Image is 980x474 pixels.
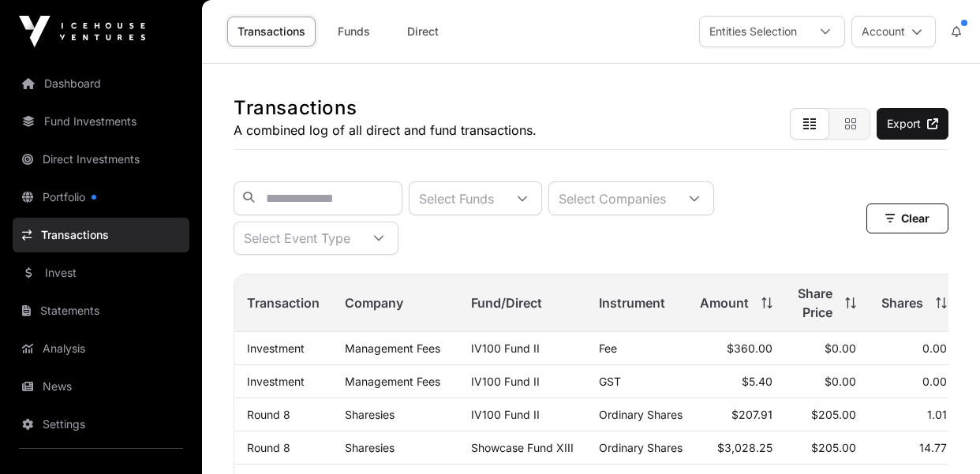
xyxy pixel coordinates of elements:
h1: Transactions [234,95,537,121]
span: Amount [700,293,749,312]
a: Direct Investments [13,142,189,177]
td: $5.40 [687,365,785,398]
a: Sharesies [345,441,395,454]
span: 0.00 [922,375,947,388]
a: Showcase Fund XIII [471,441,574,454]
p: Management Fees [345,342,446,355]
span: Instrument [599,293,665,312]
a: Invest [13,256,189,290]
a: Round 8 [247,408,290,421]
p: Management Fees [345,375,446,388]
a: Transactions [227,17,316,47]
span: $0.00 [825,342,856,355]
span: Shares [881,293,923,312]
img: Icehouse Ventures Logo [19,16,145,47]
a: IV100 Fund II [471,342,540,355]
span: $205.00 [811,441,856,454]
span: Share Price [798,284,832,322]
span: Transaction [247,293,320,312]
a: Fund Investments [13,104,189,139]
button: Clear [866,203,948,233]
span: 0.00 [922,342,947,355]
td: $360.00 [687,332,785,365]
a: Settings [13,407,189,442]
a: Analysis [13,331,189,366]
span: GST [599,375,621,388]
span: Ordinary Shares [599,441,683,454]
a: IV100 Fund II [471,408,540,421]
a: Sharesies [345,408,395,421]
a: News [13,369,189,404]
a: IV100 Fund II [471,375,540,388]
div: Select Event Type [234,222,360,254]
span: Fee [599,342,617,355]
a: Direct [391,17,454,47]
span: $205.00 [811,408,856,421]
a: Investment [247,375,305,388]
a: Export [877,108,948,140]
button: Account [851,16,936,47]
span: Fund/Direct [471,293,542,312]
a: Transactions [13,218,189,252]
span: Ordinary Shares [599,408,683,421]
td: $3,028.25 [687,431,785,465]
a: Dashboard [13,66,189,101]
a: Funds [322,17,385,47]
p: A combined log of all direct and fund transactions. [234,121,537,140]
iframe: Chat Widget [901,398,980,474]
div: Select Companies [549,182,675,215]
a: Portfolio [13,180,189,215]
div: Select Funds [410,182,503,215]
a: Investment [247,342,305,355]
a: Round 8 [247,441,290,454]
a: Statements [13,293,189,328]
td: $207.91 [687,398,785,431]
span: $0.00 [825,375,856,388]
div: Entities Selection [700,17,806,47]
span: Company [345,293,403,312]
